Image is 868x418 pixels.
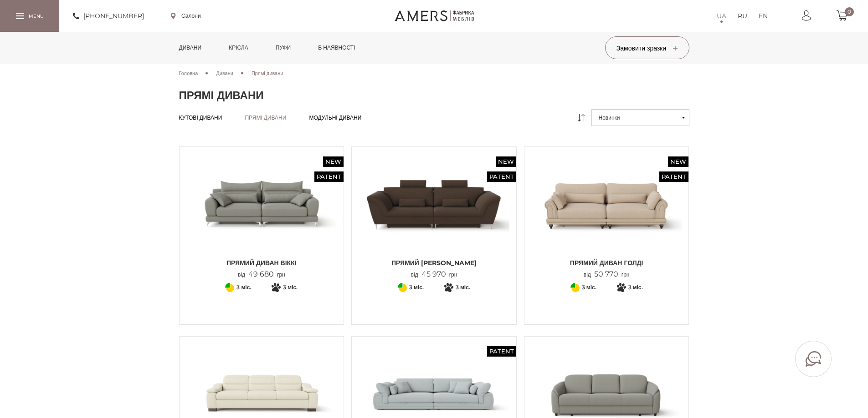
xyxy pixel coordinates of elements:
[238,270,285,279] p: від грн
[668,156,688,167] span: New
[605,36,689,59] button: Замовити зразки
[171,12,201,20] a: Салони
[236,282,251,293] span: 3 міс.
[659,171,688,182] span: Patent
[582,282,596,293] span: 3 міс.
[269,32,298,64] a: Пуфи
[487,346,516,357] span: Patent
[179,70,198,76] span: Головна
[186,258,337,267] span: Прямий диван ВІККІ
[283,282,298,293] span: 3 міс.
[411,270,457,279] p: від грн
[179,114,222,121] a: Кутові дивани
[531,258,682,267] span: Прямий диван ГОЛДІ
[531,154,682,279] a: New Patent Прямий диван ГОЛДІ Прямий диван ГОЛДІ Прямий диван ГОЛДІ від50 770грн
[179,89,689,102] h1: Прямі дивани
[314,171,344,182] span: Patent
[179,69,198,77] a: Головна
[245,270,277,278] span: 49 680
[216,69,233,77] a: Дивани
[496,156,516,167] span: New
[487,171,516,182] span: Patent
[591,270,621,278] span: 50 770
[717,10,726,21] a: UA
[418,270,449,278] span: 45 970
[222,32,255,64] a: Крісла
[311,32,362,64] a: в наявності
[409,282,424,293] span: 3 міс.
[172,32,209,64] a: Дивани
[591,109,689,126] button: Новинки
[216,70,233,76] span: Дивани
[359,154,509,279] a: New Patent Прямий Диван Грейсі Прямий Диван Грейсі Прямий [PERSON_NAME] від45 970грн
[759,10,768,21] a: EN
[309,114,361,121] a: Модульні дивани
[616,44,678,52] span: Замовити зразки
[845,7,854,16] span: 0
[738,10,747,21] a: RU
[73,10,144,21] a: [PHONE_NUMBER]
[628,282,643,293] span: 3 міс.
[323,156,344,167] span: New
[584,270,630,279] p: від грн
[456,282,470,293] span: 3 міс.
[186,154,337,279] a: New Patent Прямий диван ВІККІ Прямий диван ВІККІ Прямий диван ВІККІ від49 680грн
[359,258,509,267] span: Прямий [PERSON_NAME]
